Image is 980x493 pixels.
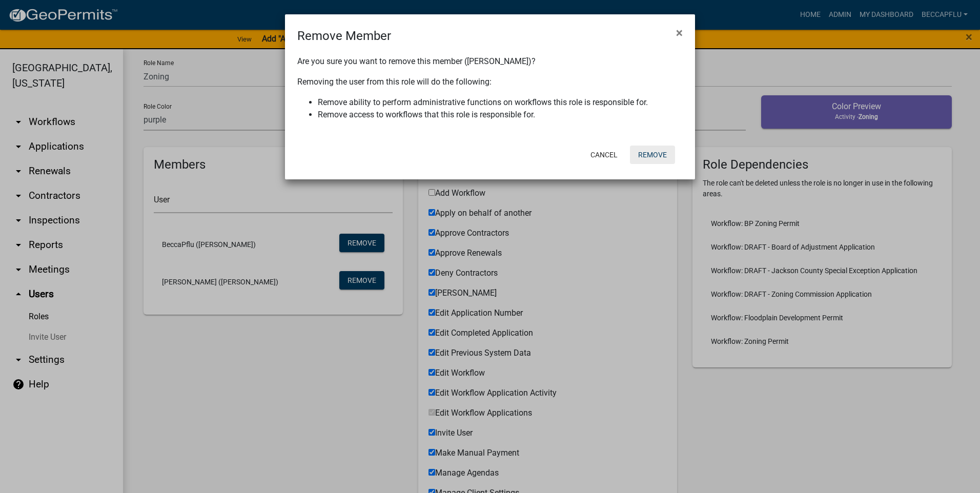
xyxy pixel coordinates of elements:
[582,146,626,164] button: Cancel
[676,26,683,40] span: ×
[630,146,675,164] button: Remove
[297,27,391,45] h4: Remove Member
[668,18,691,47] button: Close
[297,55,683,68] p: Are you sure you want to remove this member ([PERSON_NAME])?
[297,76,683,88] p: Removing the user from this role will do the following:
[318,96,683,109] li: Remove ability to perform administrative functions on workflows this role is responsible for.
[318,109,683,121] li: Remove access to workflows that this role is responsible for.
